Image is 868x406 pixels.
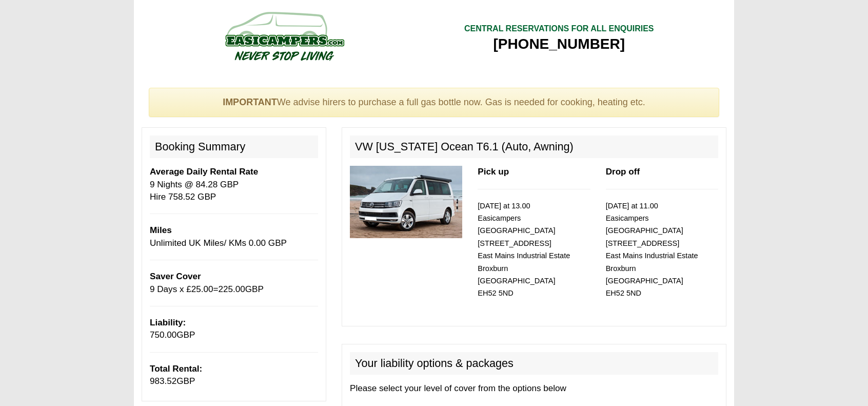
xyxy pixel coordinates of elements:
[150,363,318,388] p: GBP
[606,167,640,177] b: Drop off
[150,166,318,203] p: 9 Nights @ 84.28 GBP Hire 758.52 GBP
[149,88,719,118] div: We advise hirers to purchase a full gas bottle now. Gas is needed for cooking, heating etc.
[350,382,718,395] p: Please select your level of cover from the options below
[150,317,318,342] p: GBP
[150,364,202,374] b: Total Rental:
[150,330,176,340] span: 750.00
[150,225,172,235] b: Miles
[478,167,509,177] b: Pick up
[219,284,245,294] span: 225.00
[150,167,258,177] b: Average Daily Rental Rate
[478,202,570,298] small: [DATE] at 13.00 Easicampers [GEOGRAPHIC_DATA] [STREET_ADDRESS] East Mains Industrial Estate Broxb...
[150,270,318,296] p: 9 Days x £ = GBP
[150,224,318,249] p: Unlimited UK Miles/ KMs 0.00 GBP
[150,318,186,327] b: Liability:
[350,352,718,375] h2: Your liability options & packages
[464,35,654,53] div: [PHONE_NUMBER]
[606,202,698,298] small: [DATE] at 11.00 Easicampers [GEOGRAPHIC_DATA] [STREET_ADDRESS] East Mains Industrial Estate Broxb...
[350,166,462,238] img: 315.jpg
[191,284,213,294] span: 25.00
[187,8,382,64] img: campers-checkout-logo.png
[350,136,718,158] h2: VW [US_STATE] Ocean T6.1 (Auto, Awning)
[150,136,318,158] h2: Booking Summary
[150,376,176,386] span: 983.52
[150,272,201,281] span: Saver Cover
[223,97,277,107] strong: IMPORTANT
[464,23,654,35] div: CENTRAL RESERVATIONS FOR ALL ENQUIRIES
